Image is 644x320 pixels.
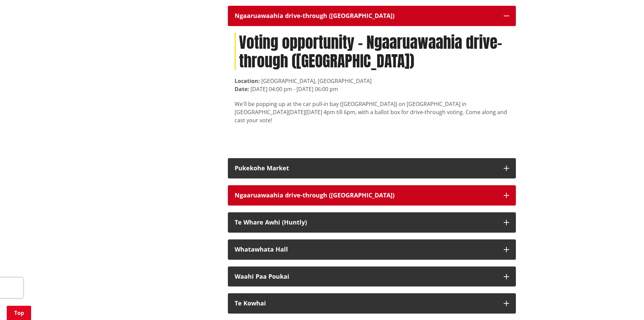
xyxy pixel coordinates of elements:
button: Waahi Paa Poukai [228,266,516,287]
button: Whatawhata Hall [228,239,516,260]
div: Te Whare Awhi (Huntly) [235,219,497,226]
button: Ngaaruawaahia drive-through ([GEOGRAPHIC_DATA]) [228,185,516,206]
div: Ngaaruawaahia drive-through ([GEOGRAPHIC_DATA]) [235,192,497,199]
span: [DATE][DATE] 4pm till 6pm, with a ballot box for drive-through voting. Come along and cast your v... [235,108,507,124]
div: Waahi Paa Poukai [235,273,497,280]
h1: Voting opportunity - Ngaaruawaahia drive-through ([GEOGRAPHIC_DATA]) [235,33,509,70]
iframe: Messenger Launcher [613,292,637,316]
button: Ngaaruawaahia drive-through ([GEOGRAPHIC_DATA]) [228,6,516,26]
strong: Date: [235,85,249,93]
button: Pukekohe Market [228,158,516,178]
div: Whatawhata Hall [235,246,497,253]
time: [DATE] 04:00 pm - [DATE] 06:00 pm [251,85,338,93]
div: We'll be popping up at the car pull-in bay ([GEOGRAPHIC_DATA]) on [GEOGRAPHIC_DATA] in [GEOGRAPHI... [235,100,509,124]
button: Te Kowhai [228,293,516,314]
button: Te Whare Awhi (Huntly) [228,212,516,233]
strong: Location: [235,77,260,85]
div: Te Kowhai [235,300,497,307]
a: Top [7,306,31,320]
div: Ngaaruawaahia drive-through ([GEOGRAPHIC_DATA]) [235,13,497,19]
span: [GEOGRAPHIC_DATA], [GEOGRAPHIC_DATA] [261,77,372,85]
div: Pukekohe Market [235,165,497,172]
